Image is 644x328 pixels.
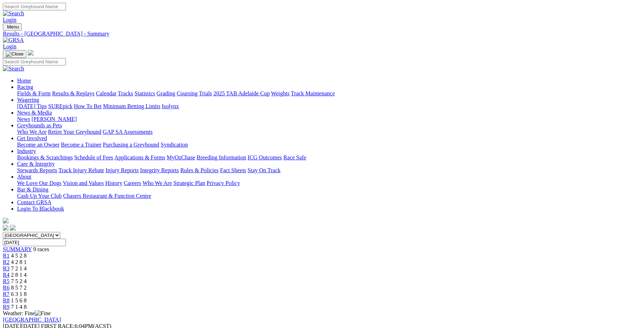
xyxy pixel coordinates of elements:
div: Get Involved [17,142,641,148]
span: 9 races [33,246,49,252]
a: Home [17,78,31,84]
a: Vision and Values [63,180,104,186]
a: R4 [3,272,10,278]
input: Select date [3,239,66,246]
a: News & Media [17,110,52,116]
a: Race Safe [283,154,306,160]
img: logo-grsa-white.png [28,50,33,55]
a: Retire Your Greyhound [48,129,102,135]
img: logo-grsa-white.png [3,218,9,223]
a: Bar & Dining [17,186,48,192]
button: Toggle navigation [3,23,22,31]
span: 7 1 4 8 [11,304,27,310]
a: [GEOGRAPHIC_DATA] [3,317,61,323]
a: About [17,174,31,180]
span: 6 3 1 8 [11,291,27,297]
a: Statistics [135,90,155,96]
a: ICG Outcomes [248,154,282,160]
a: Login To Blackbook [17,206,64,212]
a: Coursing [177,90,198,96]
a: History [105,180,122,186]
a: Purchasing a Greyhound [103,142,159,148]
div: Industry [17,154,641,161]
a: News [17,116,30,122]
a: Stewards Reports [17,167,57,173]
a: We Love Our Dogs [17,180,61,186]
a: Trials [199,90,212,96]
span: 4 2 8 1 [11,259,27,265]
span: Weather: Fine [3,310,51,316]
a: Calendar [96,90,116,96]
a: Login [3,43,16,49]
span: 1 5 6 8 [11,297,27,303]
a: How To Bet [74,103,102,109]
img: Fine [35,310,51,317]
a: Greyhounds as Pets [17,122,62,128]
div: Greyhounds as Pets [17,129,641,135]
a: Results & Replays [52,90,94,96]
a: Chasers Restaurant & Function Centre [63,193,151,199]
a: Contact GRSA [17,199,51,205]
img: GRSA [3,37,24,43]
a: R6 [3,285,10,291]
a: Applications & Forms [114,154,165,160]
img: facebook.svg [3,225,9,231]
a: GAP SA Assessments [103,129,153,135]
a: Become an Owner [17,142,59,148]
div: Racing [17,90,641,97]
a: Stay On Track [248,167,280,173]
a: Cash Up Your Club [17,193,62,199]
a: MyOzChase [167,154,195,160]
button: Toggle navigation [3,50,26,58]
img: Search [3,65,24,72]
a: [DATE] Tips [17,103,47,109]
a: Racing [17,84,33,90]
div: Wagering [17,103,641,110]
a: SUREpick [48,103,72,109]
span: 4 5 2 8 [11,253,27,259]
div: Bar & Dining [17,193,641,199]
a: [PERSON_NAME] [31,116,77,122]
a: Strategic Plan [173,180,205,186]
a: 2025 TAB Adelaide Cup [213,90,270,96]
a: Bookings & Scratchings [17,154,73,160]
input: Search [3,58,66,65]
a: R2 [3,259,10,265]
img: Search [3,10,24,17]
a: Industry [17,148,36,154]
span: R8 [3,297,10,303]
a: Isolynx [162,103,179,109]
a: Careers [124,180,141,186]
a: R3 [3,265,10,271]
a: Who We Are [142,180,172,186]
a: R9 [3,304,10,310]
a: Minimum Betting Limits [103,103,160,109]
a: Integrity Reports [140,167,179,173]
a: Get Involved [17,135,47,141]
a: R1 [3,253,10,259]
a: R5 [3,278,10,284]
div: About [17,180,641,186]
a: Breeding Information [197,154,246,160]
a: Tracks [118,90,133,96]
span: 8 5 7 2 [11,285,27,291]
a: Track Maintenance [291,90,335,96]
a: Become a Trainer [61,142,102,148]
a: SUMMARY [3,246,32,252]
a: Track Injury Rebate [58,167,104,173]
input: Search [3,3,66,10]
a: R7 [3,291,10,297]
img: twitter.svg [10,225,16,231]
span: 7 5 2 4 [11,278,27,284]
a: Weights [271,90,290,96]
a: Results - [GEOGRAPHIC_DATA] - Summary [3,31,641,37]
